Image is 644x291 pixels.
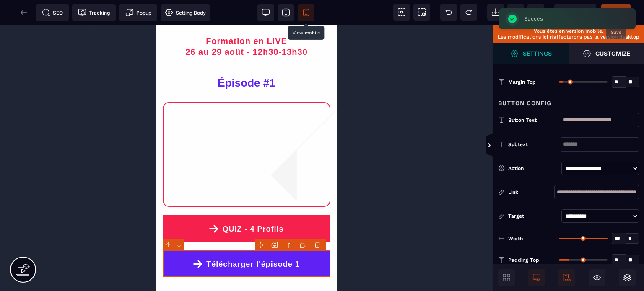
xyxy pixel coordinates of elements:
[6,225,174,252] button: Télécharger l'épisode 1
[413,4,430,21] span: Screenshot
[6,48,174,68] h1: Épisode #1
[497,28,640,34] p: Vous êtes en version mobile.
[508,116,561,124] div: Button Text
[554,4,596,21] span: Preview
[498,212,558,220] div: Target
[508,257,539,263] span: Padding Top
[508,235,523,242] span: Width
[493,43,569,64] span: Settings
[125,8,151,17] span: Popup
[558,269,575,286] span: Mobile Only
[498,269,515,286] span: Open Blocks
[595,50,630,57] strong: Customize
[493,93,644,108] div: Button Config
[393,4,410,21] span: View components
[165,8,206,17] span: Setting Body
[508,79,536,85] span: Margin Top
[523,50,552,57] strong: Settings
[619,269,636,286] span: Open Layers
[589,269,605,286] span: Hide/Show Block
[508,164,558,173] div: Action
[42,8,63,17] span: SEO
[498,188,554,196] div: Link
[528,269,545,286] span: Desktop Only
[78,8,110,17] span: Tracking
[508,140,561,149] div: Subtext
[569,43,644,64] span: Open Style Manager
[497,34,640,40] p: Les modifications ici n’affecterons pas la version desktop
[6,190,174,217] button: QUIZ - 4 Profils
[4,6,176,32] h1: Formation en LIVE 26 au 29 août - 12h30-13h30
[6,269,174,285] text: VIDÉO #1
